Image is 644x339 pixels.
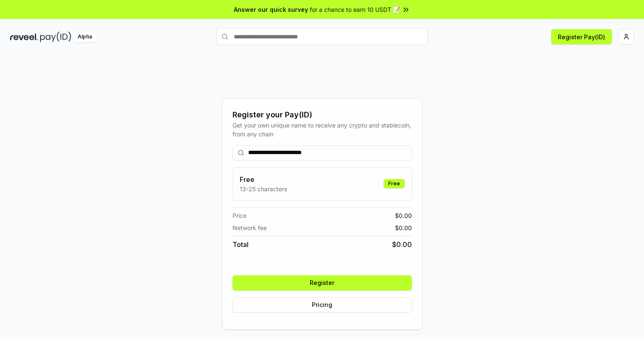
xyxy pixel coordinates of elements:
[240,184,287,193] p: 13-25 characters
[73,32,97,42] div: Alpha
[551,29,612,44] button: Register Pay(ID)
[392,239,412,250] span: $ 0.00
[233,275,412,290] button: Register
[233,121,412,138] div: Get your own unique name to receive any crypto and stablecoin, from any chain
[233,297,412,312] button: Pricing
[384,179,405,188] div: Free
[233,223,267,232] span: Network fee
[10,32,38,42] img: reveel_dark
[234,5,308,14] span: Answer our quick survey
[233,211,246,220] span: Price
[310,5,400,14] span: for a chance to earn 10 USDT 📝
[40,32,71,42] img: pay_id
[240,174,287,184] h3: Free
[233,109,412,121] div: Register your Pay(ID)
[233,239,249,250] span: Total
[395,211,412,220] span: $ 0.00
[395,223,412,232] span: $ 0.00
